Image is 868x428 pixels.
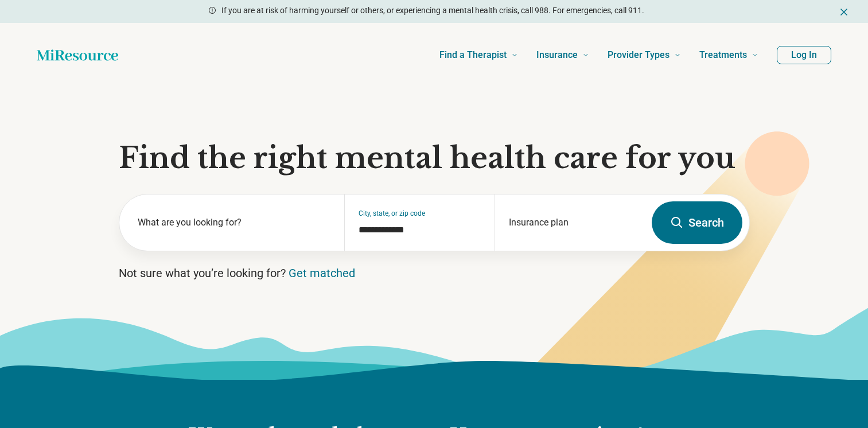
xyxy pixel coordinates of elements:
[777,46,831,64] button: Log In
[699,32,758,78] a: Treatments
[608,32,681,78] a: Provider Types
[221,5,644,17] p: If you are at risk of harming yourself or others, or experiencing a mental health crisis, call 98...
[37,44,118,67] a: Home page
[289,266,355,280] a: Get matched
[536,47,578,63] span: Insurance
[652,201,742,244] button: Search
[608,47,670,63] span: Provider Types
[119,265,750,281] p: Not sure what you’re looking for?
[138,216,331,229] label: What are you looking for?
[439,32,518,78] a: Find a Therapist
[439,47,507,63] span: Find a Therapist
[838,5,850,18] button: Dismiss
[536,32,589,78] a: Insurance
[119,141,750,176] h1: Find the right mental health care for you
[699,47,747,63] span: Treatments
